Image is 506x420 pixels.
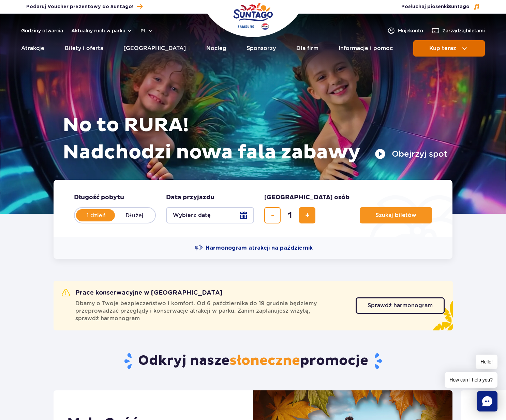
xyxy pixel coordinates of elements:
button: pl [140,27,153,34]
span: Długość pobytu [74,193,124,202]
span: Suntago [448,4,470,9]
a: Atrakcje [21,40,44,57]
span: Dbamy o Twoje bezpieczeństwo i komfort. Od 6 października do 19 grudnia będziemy przeprowadzać pr... [75,300,347,322]
span: How can I help you? [445,372,497,388]
button: usuń bilet [264,207,281,223]
span: Kup teraz [429,45,456,51]
span: słoneczne [229,352,300,369]
span: [GEOGRAPHIC_DATA] osób [264,193,349,202]
button: dodaj bilet [299,207,315,223]
button: Kup teraz [413,40,485,57]
a: [GEOGRAPHIC_DATA] [123,40,186,57]
button: Szukaj biletów [360,207,432,223]
label: 1 dzień [77,208,116,222]
a: Mojekonto [387,27,423,35]
form: Planowanie wizyty w Park of Poland [54,180,452,237]
h2: Odkryj nasze promocje [54,352,453,370]
a: Podaruj Voucher prezentowy do Suntago! [26,2,143,11]
a: Sprawdź harmonogram [356,297,445,314]
a: Informacje i pomoc [339,40,393,57]
span: Harmonogram atrakcji na październik [206,244,313,252]
h2: Prace konserwacyjne w [GEOGRAPHIC_DATA] [62,289,223,297]
span: Zarządzaj biletami [442,27,485,34]
a: Zarządzajbiletami [431,27,485,35]
span: Data przyjazdu [166,193,214,202]
span: Podaruj Voucher prezentowy do Suntago! [26,3,133,10]
span: Hello! [476,355,497,369]
a: Dla firm [296,40,318,57]
button: Wybierz datę [166,207,254,223]
button: Aktualny ruch w parku [71,28,132,33]
a: Bilety i oferta [65,40,103,57]
input: liczba biletów [282,207,298,223]
a: Sponsorzy [247,40,276,57]
span: Posłuchaj piosenki [401,3,470,10]
div: Chat [477,391,497,411]
label: Dłużej [115,208,154,222]
a: Harmonogram atrakcji na październik [195,244,313,252]
h1: No to RURA! Nadchodzi nowa fala zabawy [63,112,447,166]
span: Sprawdź harmonogram [368,303,433,308]
button: Posłuchaj piosenkiSuntago [401,3,480,10]
a: Nocleg [206,40,226,57]
span: Szukaj biletów [375,212,416,218]
span: Moje konto [398,27,423,34]
a: Godziny otwarcia [21,27,63,34]
button: Obejrzyj spot [375,149,447,159]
